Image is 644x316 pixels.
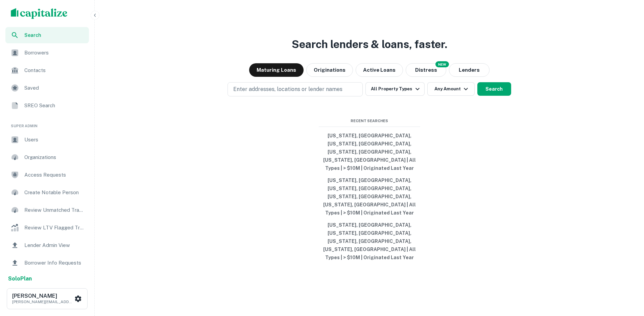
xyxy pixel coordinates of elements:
span: Lender Admin View [24,241,85,249]
h3: Search lenders & loans, faster. [292,36,447,52]
a: Borrower Info Requests [5,255,89,271]
a: Users [5,132,89,148]
button: All Property Types [365,82,424,96]
span: Users [24,136,85,144]
a: SoloPlan [8,275,32,283]
a: Create Notable Person [5,184,89,201]
button: [US_STATE], [GEOGRAPHIC_DATA], [US_STATE], [GEOGRAPHIC_DATA], [US_STATE], [GEOGRAPHIC_DATA], [US_... [319,174,420,219]
span: Saved [24,84,85,92]
button: Enter addresses, locations or lender names [228,82,363,96]
a: Review LTV Flagged Transactions [5,220,89,236]
a: Contacts [5,62,89,78]
span: Recent Searches [319,118,420,124]
iframe: Chat Widget [610,262,644,294]
span: Search [24,31,85,39]
button: Active Loans [356,63,403,77]
span: Review Unmatched Transactions [24,206,85,214]
button: [US_STATE], [GEOGRAPHIC_DATA], [US_STATE], [GEOGRAPHIC_DATA], [US_STATE], [GEOGRAPHIC_DATA], [US_... [319,130,420,174]
span: Review LTV Flagged Transactions [24,224,85,232]
a: SREO Search [5,97,89,114]
button: [US_STATE], [GEOGRAPHIC_DATA], [US_STATE], [GEOGRAPHIC_DATA], [US_STATE], [GEOGRAPHIC_DATA], [US_... [319,219,420,264]
span: Organizations [24,153,85,161]
button: Maturing Loans [249,63,304,77]
a: Access Requests [5,167,89,183]
a: Borrowers [5,45,89,61]
a: Saved [5,80,89,96]
li: Super Admin [5,115,89,132]
span: Contacts [24,66,85,74]
button: Search distressed loans with lien and other non-mortgage details. [406,63,446,77]
span: SREO Search [24,101,85,110]
p: [PERSON_NAME][EMAIL_ADDRESS][DOMAIN_NAME] [12,299,73,305]
a: Organizations [5,149,89,165]
div: NEW [435,61,449,67]
span: Create Notable Person [24,188,85,197]
button: Lenders [449,63,490,77]
h6: [PERSON_NAME] [12,293,73,299]
span: Borrower Info Requests [24,259,85,267]
button: Search [477,82,511,96]
strong: Solo Plan [8,275,32,282]
p: Enter addresses, locations or lender names [233,85,342,93]
button: [PERSON_NAME][PERSON_NAME][EMAIL_ADDRESS][DOMAIN_NAME] [7,288,88,309]
span: Borrowers [24,49,85,57]
span: Access Requests [24,171,85,179]
a: Search [5,27,89,43]
a: Review Unmatched Transactions [5,202,89,218]
img: capitalize-logo.png [11,8,68,19]
button: Originations [306,63,353,77]
button: Any Amount [427,82,475,96]
a: Lender Admin View [5,237,89,253]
